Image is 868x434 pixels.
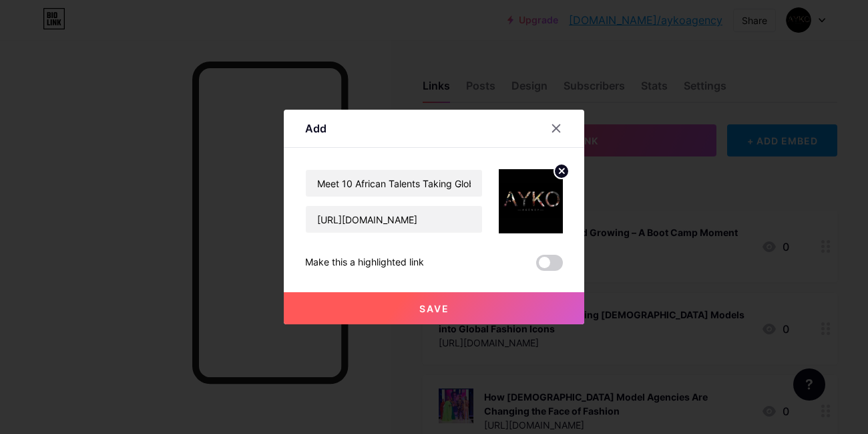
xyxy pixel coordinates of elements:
[284,292,584,324] button: Save
[419,303,449,314] span: Save
[305,120,327,136] div: Add
[499,169,563,233] img: link_thumbnail
[306,206,482,233] input: URL
[306,170,482,197] input: Title
[305,255,424,271] div: Make this a highlighted link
